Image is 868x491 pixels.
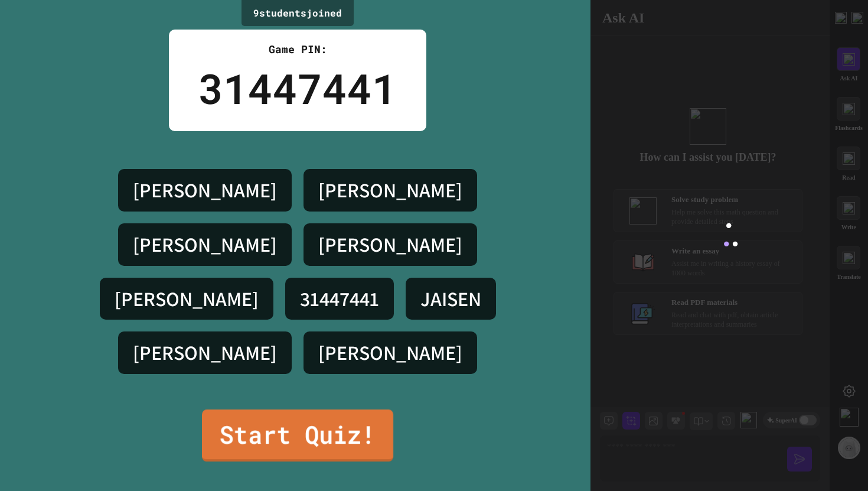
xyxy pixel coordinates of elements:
[133,340,277,365] h4: [PERSON_NAME]
[318,178,462,203] h4: [PERSON_NAME]
[5,5,81,75] div: Chat with us now!Close
[202,409,393,461] a: Start Quiz!
[198,41,397,57] div: Game PIN:
[300,287,379,311] h4: 31447441
[198,57,397,119] div: 31447441
[318,340,462,365] h4: [PERSON_NAME]
[115,287,259,311] h4: [PERSON_NAME]
[133,232,277,257] h4: [PERSON_NAME]
[133,178,277,203] h4: [PERSON_NAME]
[420,287,481,311] h4: JAISEN
[318,232,462,257] h4: [PERSON_NAME]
